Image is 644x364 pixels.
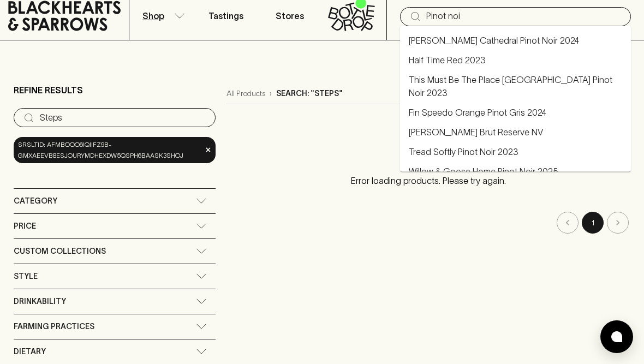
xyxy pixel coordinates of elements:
input: Try "Pinot noir" [426,8,622,25]
span: Style [14,270,38,283]
div: Farming Practices [14,314,216,339]
p: Error loading products. Please try again. [226,163,630,198]
span: Drinkability [14,295,66,308]
span: Price [14,219,36,233]
p: Refine Results [14,83,83,97]
p: › [270,88,272,99]
div: Dietary [14,339,216,364]
a: Willow & Goose Home Pinot Noir 2025 [409,165,558,178]
div: Price [14,214,216,238]
a: Tread Softly Pinot Noir 2023 [409,145,518,158]
div: Custom Collections [14,239,216,264]
input: Try “Pinot noir” [40,109,207,127]
div: Style [14,264,216,289]
p: Shop [142,9,164,22]
span: Custom Collections [14,244,106,258]
span: Dietary [14,345,46,359]
span: × [205,144,211,156]
a: Fin Speedo Orange Pinot Gris 2024 [409,106,546,119]
span: Farming Practices [14,320,94,333]
div: Drinkability [14,289,216,314]
a: [PERSON_NAME] Brut Reserve NV [409,126,543,139]
button: page 1 [582,212,604,234]
nav: pagination navigation [226,212,630,234]
span: Category [14,194,57,208]
p: Tastings [208,9,243,22]
img: bubble-icon [611,331,622,342]
a: All Products [226,88,265,99]
a: Half Time Red 2023 [409,53,486,67]
p: Stores [276,9,304,22]
a: This Must Be The Place [GEOGRAPHIC_DATA] Pinot Noir 2023 [409,73,622,99]
span: srsltid: AfmBOoo6iQiIFZ9B-GMxAeeVb8EsjOuRyMDheXDW5QSpH6baaSk3shoJ [18,139,201,161]
div: Category [14,189,216,213]
a: [PERSON_NAME] Cathedral Pinot Noir 2024 [409,34,579,47]
p: Search: "Steps" [276,88,343,99]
